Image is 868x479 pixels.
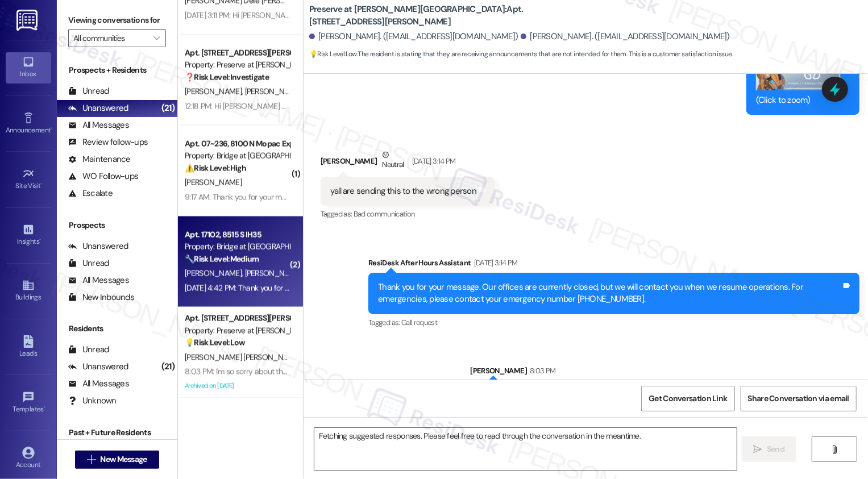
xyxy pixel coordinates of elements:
[153,34,160,43] i: 
[185,313,290,324] div: Apt. [STREET_ADDRESS][PERSON_NAME]
[41,180,43,188] span: •
[68,170,138,182] div: WO Follow-ups
[185,229,290,241] div: Apt. 17102, 8515 S IH35
[185,338,245,348] strong: 💡 Risk Level: Low
[68,119,129,131] div: All Messages
[649,393,727,405] span: Get Conversation Link
[185,177,242,188] span: [PERSON_NAME]
[741,386,857,411] button: Share Conversation via email
[641,386,734,411] button: Get Conversation Link
[75,451,159,469] button: New Message
[309,49,357,59] strong: 💡 Risk Level: Low
[57,219,177,231] div: Prospects
[244,268,360,278] span: [PERSON_NAME] [PERSON_NAME]
[754,445,762,454] i: 
[185,241,290,253] div: Property: Bridge at [GEOGRAPHIC_DATA]
[185,59,290,71] div: Property: Preserve at [PERSON_NAME][GEOGRAPHIC_DATA]
[68,378,129,390] div: All Messages
[159,99,177,117] div: (21)
[39,236,41,244] span: •
[185,268,245,278] span: [PERSON_NAME]
[380,149,406,173] div: Neutral
[68,274,129,286] div: All Messages
[185,47,290,59] div: Apt. [STREET_ADDRESS][PERSON_NAME]
[184,379,291,393] div: Archived on [DATE]
[185,163,246,173] strong: ⚠️ Risk Level: High
[16,10,40,31] img: ResiDesk Logo
[471,257,518,269] div: [DATE] 3:14 PM
[742,436,797,462] button: Send
[527,365,555,377] div: 8:03 PM
[68,395,117,407] div: Unknown
[309,3,537,28] b: Preserve at [PERSON_NAME][GEOGRAPHIC_DATA]: Apt. [STREET_ADDRESS][PERSON_NAME]
[244,86,360,97] span: [PERSON_NAME] [PERSON_NAME]
[185,254,259,264] strong: 🔧 Risk Level: Medium
[767,443,784,455] span: Send
[185,86,245,97] span: [PERSON_NAME]
[6,220,51,251] a: Insights •
[68,102,128,114] div: Unanswered
[68,257,109,269] div: Unread
[471,365,860,381] div: [PERSON_NAME]
[51,124,52,132] span: •
[87,455,95,464] i: 
[6,164,51,195] a: Site Visit •
[354,209,415,219] span: Bad communication
[185,325,290,337] div: Property: Preserve at [PERSON_NAME][GEOGRAPHIC_DATA]
[321,206,495,222] div: Tagged as:
[44,403,45,411] span: •
[309,31,518,43] div: [PERSON_NAME]. ([EMAIL_ADDRESS][DOMAIN_NAME])
[68,136,148,148] div: Review follow-ups
[68,11,166,29] label: Viewing conversations for
[57,323,177,335] div: Residents
[401,318,437,327] span: Call request
[68,188,113,199] div: Escalate
[57,427,177,439] div: Past + Future Residents
[73,29,148,47] input: All communities
[409,155,456,167] div: [DATE] 3:14 PM
[6,332,51,363] a: Leads
[68,344,109,356] div: Unread
[68,291,134,303] div: New Inbounds
[185,192,848,202] div: 9:17 AM: Thank you for your message. Our offices are currently closed, but we will contact you wh...
[6,276,51,306] a: Buildings
[185,72,269,82] strong: ❓ Risk Level: Investigate
[68,361,128,373] div: Unanswered
[57,64,177,76] div: Prospects + Residents
[368,257,859,273] div: ResiDesk After Hours Assistant
[748,393,849,405] span: Share Conversation via email
[521,31,730,43] div: [PERSON_NAME]. ([EMAIL_ADDRESS][DOMAIN_NAME])
[756,94,841,106] div: (Click to zoom)
[185,150,290,162] div: Property: Bridge at [GEOGRAPHIC_DATA]
[68,153,131,165] div: Maintenance
[830,445,839,454] i: 
[368,314,859,331] div: Tagged as:
[185,138,290,150] div: Apt. 07~236, 8100 N Mopac Expwy
[6,443,51,474] a: Account
[68,85,109,97] div: Unread
[6,388,51,418] a: Templates •
[321,149,495,177] div: [PERSON_NAME]
[185,352,304,363] span: [PERSON_NAME] [PERSON_NAME]
[378,281,841,306] div: Thank you for your message. Our offices are currently closed, but we will contact you when we res...
[185,366,545,377] div: 8:03 PM: I'm so sorry about that! Please respond with STOP (all caps) to stop receiving texts fro...
[309,48,733,60] span: : The resident is stating that they are receiving announcements that are not intended for them. T...
[100,453,147,465] span: New Message
[159,358,177,376] div: (21)
[68,240,128,252] div: Unanswered
[6,52,51,83] a: Inbox
[330,185,476,197] div: yall are sending this to the wrong person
